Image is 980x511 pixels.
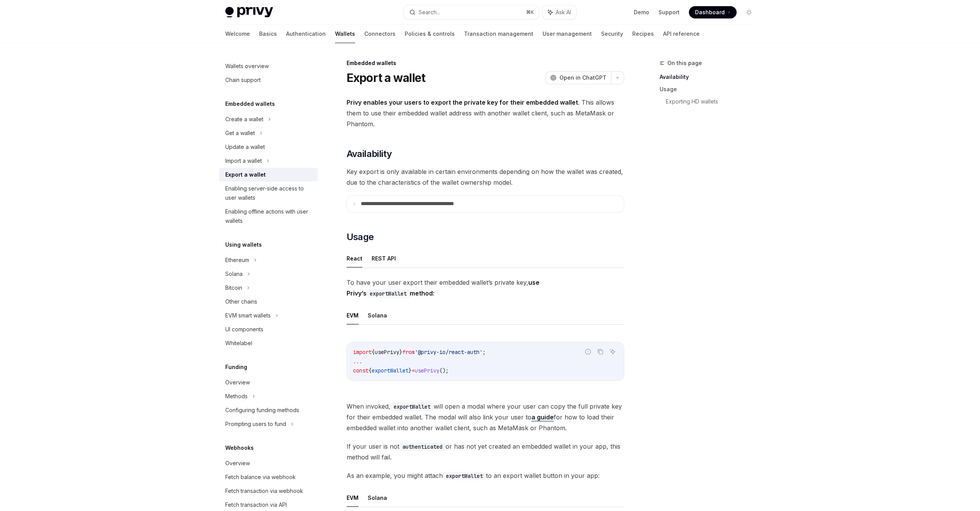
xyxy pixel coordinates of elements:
span: = [412,367,415,374]
button: Open in ChatGPT [545,71,611,84]
h5: Funding [225,362,247,372]
span: ; [482,349,486,356]
button: Solana [368,306,387,324]
span: Usage [347,231,374,243]
a: Policies & controls [405,25,455,43]
span: { [372,349,375,356]
button: Ask AI [608,347,618,357]
a: Basics [259,25,277,43]
strong: use Privy’s method: [347,279,539,297]
a: Update a wallet [219,140,318,154]
span: ... [353,358,362,365]
a: Wallets overview [219,59,318,73]
button: Toggle dark mode [743,6,755,18]
div: Fetch transaction via webhook [225,486,303,496]
div: UI components [225,325,263,334]
div: Whitelabel [225,339,252,348]
button: EVM [347,306,358,324]
span: Availability [347,148,392,160]
div: Get a wallet [225,129,255,138]
span: } [399,349,402,356]
a: a guide [531,413,554,421]
div: Create a wallet [225,115,263,124]
div: Configuring funding methods [225,406,299,415]
div: Fetch balance via webhook [225,473,296,482]
a: Transaction management [464,25,533,43]
div: Wallets overview [225,62,269,71]
a: Other chains [219,295,318,309]
a: Chain support [219,73,318,87]
div: Other chains [225,297,257,306]
a: User management [543,25,592,43]
a: Overview [219,456,318,470]
span: . This allows them to use their embedded wallet address with another wallet client, such as MetaM... [347,97,624,129]
span: On this page [667,58,702,68]
button: Report incorrect code [583,347,593,357]
strong: Privy enables your users to export the private key for their embedded wallet [347,99,578,106]
span: (); [439,367,449,374]
span: Dashboard [695,8,725,16]
span: '@privy-io/react-auth' [415,349,482,356]
a: UI components [219,322,318,336]
span: Ask AI [556,8,571,16]
a: Configuring funding methods [219,403,318,417]
span: { [369,367,372,374]
a: Support [658,8,680,16]
button: Ask AI [543,5,576,19]
button: Copy the contents from the code block [595,347,605,357]
button: EVM [347,489,358,507]
code: exportWallet [367,289,410,298]
span: When invoked, will open a modal where your user can copy the full private key for their embedded ... [347,401,624,433]
a: Security [601,25,623,43]
span: ⌘ K [526,9,534,15]
div: Update a wallet [225,142,265,152]
code: authenticated [399,443,446,451]
a: Connectors [364,25,395,43]
a: Enabling offline actions with user wallets [219,205,318,228]
a: Demo [634,8,649,16]
a: Dashboard [689,6,737,18]
div: Prompting users to fund [225,419,286,429]
span: const [353,367,369,374]
span: from [402,349,415,356]
div: Embedded wallets [347,59,624,67]
div: Enabling server-side access to user wallets [225,184,313,202]
div: Bitcoin [225,283,242,292]
code: exportWallet [443,472,486,480]
div: EVM smart wallets [225,311,271,320]
div: Import a wallet [225,156,262,165]
a: Recipes [632,25,654,43]
a: Welcome [225,25,250,43]
button: Solana [368,489,387,507]
div: Chain support [225,75,261,85]
span: } [409,367,412,374]
a: Fetch transaction via webhook [219,484,318,498]
span: As an example, you might attach to an export wallet button in your app: [347,470,624,481]
a: Authentication [286,25,326,43]
span: Key export is only available in certain environments depending on how the wallet was created, due... [347,166,624,188]
div: Enabling offline actions with user wallets [225,207,313,225]
a: Export a wallet [219,168,318,182]
span: usePrivy [415,367,439,374]
span: usePrivy [375,349,399,356]
button: Search...⌘K [404,5,539,19]
a: Wallets [335,25,355,43]
span: Open in ChatGPT [560,74,606,82]
h5: Using wallets [225,240,262,249]
button: REST API [372,249,396,267]
a: Availability [660,71,761,83]
a: Whitelabel [219,336,318,350]
div: Methods [225,392,248,401]
div: Search... [419,8,440,17]
div: Export a wallet [225,170,266,179]
span: exportWallet [372,367,409,374]
h5: Webhooks [225,443,254,453]
button: React [347,249,362,267]
span: import [353,349,372,356]
h5: Embedded wallets [225,99,275,109]
div: Fetch transaction via API [225,500,287,509]
a: Usage [660,83,761,95]
div: Overview [225,459,250,468]
a: Exporting HD wallets [666,95,761,108]
h1: Export a wallet [347,71,426,85]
